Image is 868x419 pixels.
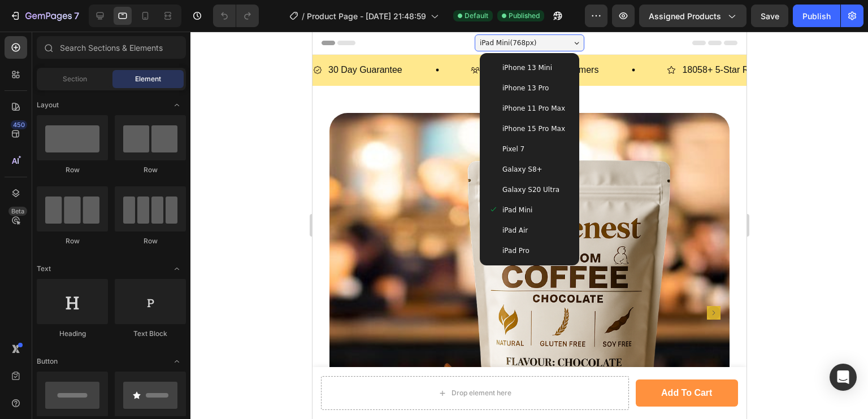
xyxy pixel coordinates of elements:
[11,120,27,129] div: 450
[37,356,58,366] span: Button
[370,30,464,47] p: 18058+ 5-Star Reviews
[394,274,408,288] button: Carousel Next Arrow
[37,36,186,59] input: Search Sections & Elements
[802,10,831,22] div: Publish
[465,11,488,21] span: Default
[5,5,84,27] button: 7
[37,329,108,339] div: Heading
[115,329,186,339] div: Text Block
[313,32,747,419] iframe: Design area
[323,348,426,376] button: Add to cart
[74,9,79,23] p: 7
[37,264,51,274] span: Text
[349,356,400,368] div: Add to cart
[8,207,27,216] div: Beta
[168,352,186,370] span: Toggle open
[509,11,540,21] span: Published
[115,236,186,246] div: Row
[830,364,857,391] div: Open Intercom Messenger
[761,11,779,21] span: Save
[307,10,426,22] span: Product Page - [DATE] 21:48:59
[16,30,90,47] p: 30 Day Guarantee
[168,260,186,278] span: Toggle open
[649,10,721,22] span: Assigned Products
[793,5,840,27] button: Publish
[751,5,788,27] button: Save
[135,74,161,84] span: Element
[37,165,108,175] div: Row
[213,5,259,27] div: Undo/Redo
[639,5,747,27] button: Assigned Products
[37,236,108,246] div: Row
[37,100,59,110] span: Layout
[302,10,305,22] span: /
[168,96,186,114] span: Toggle open
[63,74,87,84] span: Section
[115,165,186,175] div: Row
